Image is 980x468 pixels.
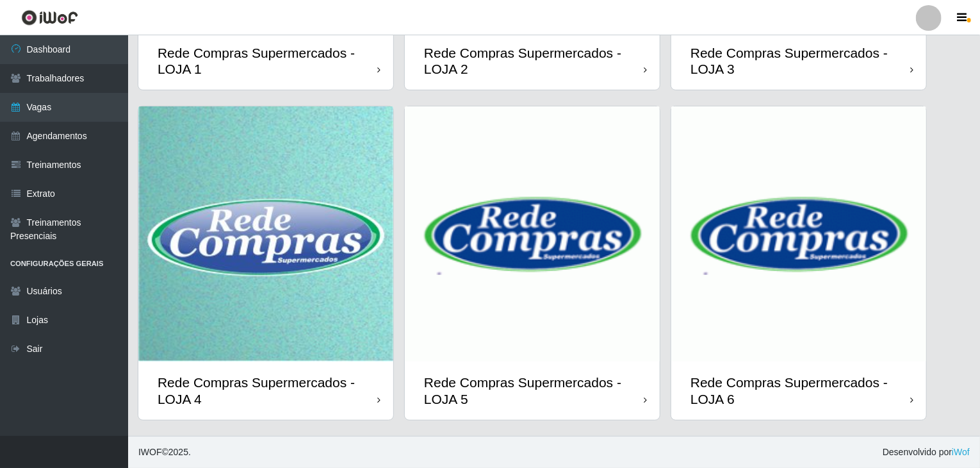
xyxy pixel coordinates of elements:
img: cardImg [405,106,660,362]
img: cardImg [138,106,393,362]
a: Rede Compras Supermercados - LOJA 6 [671,106,926,419]
span: © 2025 . [138,446,191,459]
span: IWOF [138,447,162,457]
div: Rede Compras Supermercados - LOJA 3 [690,45,910,77]
a: Rede Compras Supermercados - LOJA 5 [405,106,660,419]
div: Rede Compras Supermercados - LOJA 5 [424,374,644,406]
span: Desenvolvido por [883,446,970,459]
div: Rede Compras Supermercados - LOJA 6 [690,374,910,406]
a: Rede Compras Supermercados - LOJA 4 [138,106,393,419]
a: iWof [952,447,970,457]
img: cardImg [671,106,926,362]
div: Rede Compras Supermercados - LOJA 2 [424,45,644,77]
div: Rede Compras Supermercados - LOJA 4 [158,374,377,406]
div: Rede Compras Supermercados - LOJA 1 [158,45,377,77]
img: CoreUI Logo [21,10,78,26]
